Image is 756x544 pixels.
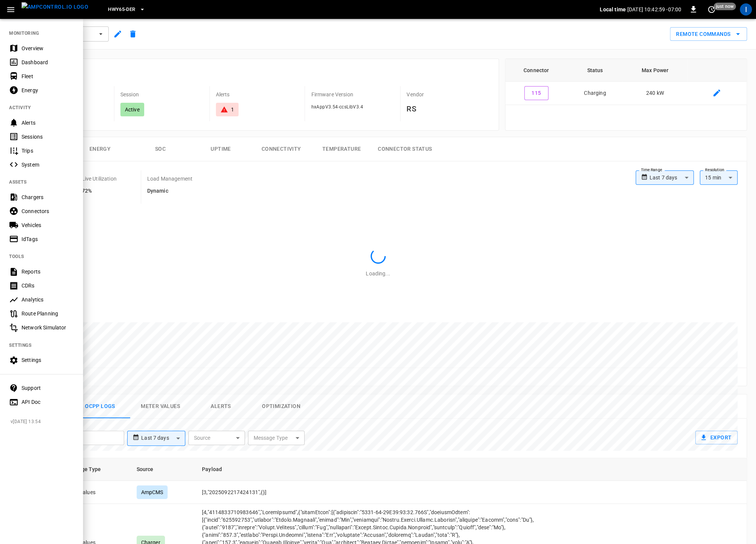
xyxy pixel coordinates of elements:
button: set refresh interval [705,3,718,15]
img: ampcontrol.io logo [22,2,88,12]
span: just now [714,3,736,10]
div: Trips [22,147,74,155]
div: Support [22,384,74,392]
div: Settings [22,356,74,364]
div: Sessions [22,133,74,141]
div: Reports [22,268,74,275]
div: profile-icon [740,3,752,15]
p: Local time [600,6,626,13]
span: HWY65-DER [108,5,135,14]
div: Dashboard [22,59,74,66]
div: API Doc [22,398,74,406]
div: IdTags [22,235,74,243]
div: Route Planning [22,310,74,317]
div: Chargers [22,193,74,201]
div: System [22,161,74,168]
div: Connectors [22,207,74,215]
div: Network Simulator [22,324,74,331]
div: Overview [22,45,74,52]
div: Energy [22,87,74,94]
div: Analytics [22,296,74,303]
div: CDRs [22,282,74,289]
div: Fleet [22,73,74,80]
span: v [DATE] 13:54 [11,418,77,426]
p: [DATE] 10:42:59 -07:00 [627,6,681,13]
div: Vehicles [22,221,74,229]
div: Alerts [22,119,74,127]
